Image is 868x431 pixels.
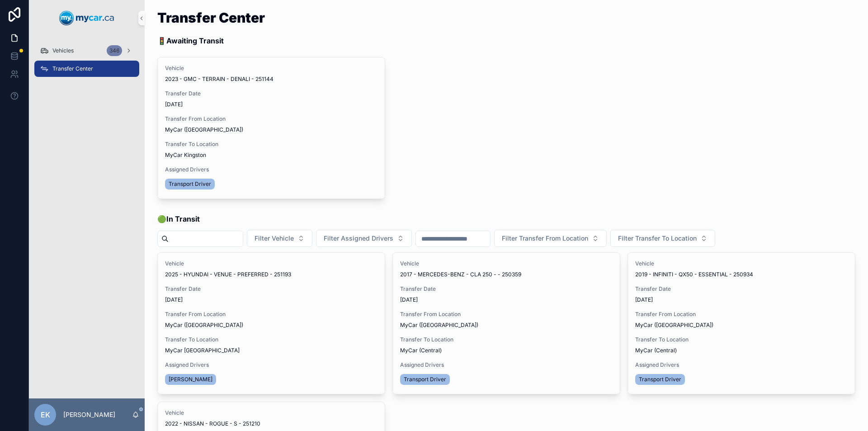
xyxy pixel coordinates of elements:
span: MyCar ([GEOGRAPHIC_DATA]) [400,322,478,329]
span: Transfer To Location [635,336,848,343]
span: Transfer Date [165,285,377,293]
strong: In Transit [166,214,200,223]
span: Transfer Date [165,90,377,97]
a: Transfer Center [34,61,139,77]
span: [PERSON_NAME] [169,376,212,383]
span: Assigned Drivers [400,361,613,369]
button: Select Button [316,230,412,247]
span: [DATE] [165,296,377,303]
span: 2022 - NISSAN - ROGUE - S - 251210 [165,420,260,427]
span: Filter Vehicle [255,234,294,243]
span: Filter Transfer To Location [618,234,697,243]
strong: Awaiting Transit [166,36,224,45]
span: [DATE] [635,296,848,303]
span: Transfer To Location [165,336,377,343]
span: Assigned Drivers [635,361,848,369]
span: Transfer From Location [400,311,613,318]
span: 2019 - INFINITI - QX50 - ESSENTIAL - 250934 [635,271,753,278]
span: Transport Driver [404,376,446,383]
span: 2025 - HYUNDAI - VENUE - PREFERRED - 251193 [165,271,291,278]
span: Vehicle [400,260,613,267]
span: 🟢 [157,213,200,224]
span: MyCar ([GEOGRAPHIC_DATA]) [165,322,243,329]
span: Transfer Center [52,65,93,72]
span: Vehicle [165,409,377,417]
h1: Transfer Center [157,11,265,24]
span: MyCar [GEOGRAPHIC_DATA] [165,347,240,354]
a: Vehicles346 [34,43,139,59]
span: MyCar ([GEOGRAPHIC_DATA]) [635,322,713,329]
span: MyCar (Central) [635,347,677,354]
span: Transfer Date [635,285,848,293]
span: Vehicles [52,47,74,54]
span: Transfer From Location [165,311,377,318]
a: Vehicle2025 - HYUNDAI - VENUE - PREFERRED - 251193Transfer Date[DATE]Transfer From LocationMyCar ... [157,252,385,394]
button: Select Button [610,230,715,247]
span: MyCar Kingston [165,152,206,159]
span: Vehicle [165,260,377,267]
span: Transfer To Location [400,336,613,343]
span: MyCar (Central) [400,347,442,354]
img: App logo [59,11,114,25]
span: Filter Assigned Drivers [324,234,393,243]
a: Vehicle2023 - GMC - TERRAIN - DENALI - 251144Transfer Date[DATE]Transfer From LocationMyCar ([GEO... [157,57,385,199]
span: Transport Driver [169,180,211,188]
p: [PERSON_NAME] [63,410,115,419]
span: 2017 - MERCEDES-BENZ - CLA 250 - - 250359 [400,271,521,278]
span: Transport Driver [639,376,681,383]
div: scrollable content [29,36,145,89]
span: Assigned Drivers [165,361,377,369]
span: EK [41,409,50,420]
span: MyCar ([GEOGRAPHIC_DATA]) [165,126,243,133]
button: Select Button [247,230,312,247]
span: Filter Transfer From Location [502,234,588,243]
span: Assigned Drivers [165,166,377,173]
span: Vehicle [165,65,377,72]
span: Vehicle [635,260,848,267]
span: [DATE] [400,296,613,303]
span: Transfer From Location [635,311,848,318]
div: 346 [107,45,122,56]
span: Transfer Date [400,285,613,293]
span: [DATE] [165,101,377,108]
button: Select Button [494,230,607,247]
span: 2023 - GMC - TERRAIN - DENALI - 251144 [165,76,274,83]
span: Transfer From Location [165,115,377,123]
p: 🚦 [157,35,265,46]
a: Vehicle2017 - MERCEDES-BENZ - CLA 250 - - 250359Transfer Date[DATE]Transfer From LocationMyCar ([... [392,252,620,394]
span: Transfer To Location [165,141,377,148]
a: Vehicle2019 - INFINITI - QX50 - ESSENTIAL - 250934Transfer Date[DATE]Transfer From LocationMyCar ... [627,252,855,394]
